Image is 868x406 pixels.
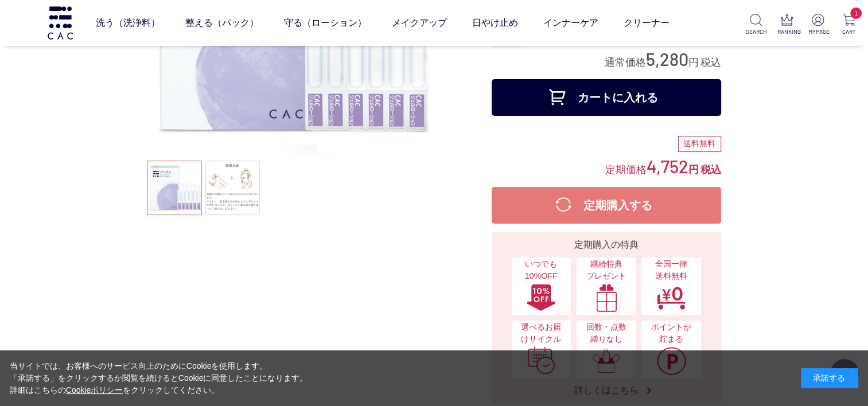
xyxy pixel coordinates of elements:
a: メイクアップ [391,7,446,39]
img: いつでも10%OFF [526,283,556,312]
span: 税込 [700,57,721,68]
p: MYPAGE [808,28,828,36]
span: 定期価格 [605,163,647,175]
span: ポイントが貯まる [647,321,695,346]
span: 回数・点数縛りなし [582,321,630,346]
div: 当サイトでは、お客様へのサービス向上のためにCookieを使用します。 「承諾する」をクリックするか閲覧を続けるとCookieに同意したことになります。 詳細はこちらの をクリックしてください。 [10,360,308,396]
span: 税込 [700,164,721,175]
a: MYPAGE [808,14,828,36]
a: Cookieポリシー [66,385,123,395]
span: 4,752 [647,155,688,177]
span: 5,280 [646,48,688,69]
span: 通常価格 [605,57,646,68]
span: いつでも10%OFF [517,258,565,283]
span: 円 [688,57,699,68]
img: ポイントが貯まる [656,346,686,375]
a: 1 CART [839,14,859,36]
img: 選べるお届けサイクル [526,346,556,375]
span: 選べるお届けサイクル [517,321,565,346]
span: 円 [688,164,699,175]
a: RANKING [777,14,797,36]
span: 継続特典 プレゼント [582,258,630,283]
a: 整える（パック） [185,7,258,39]
img: 回数・点数縛りなし [591,346,621,375]
a: 守る（ローション） [283,7,366,39]
button: カートに入れる [492,79,721,116]
img: logo [46,6,75,39]
button: 定期購入する [492,187,721,224]
img: 全国一律送料無料 [656,283,686,312]
p: RANKING [777,28,797,36]
div: 承諾する [801,368,858,388]
a: クリーナー [623,7,669,39]
div: 定期購入の特典 [496,238,717,252]
a: 洗う（洗浄料） [95,7,159,39]
span: 1 [850,7,862,19]
p: CART [839,28,859,36]
div: 送料無料 [678,136,721,152]
a: SEARCH [746,14,766,36]
img: 継続特典プレゼント [591,283,621,312]
a: 定期購入の特典 いつでも10%OFFいつでも10%OFF 継続特典プレゼント継続特典プレゼント 全国一律送料無料全国一律送料無料 選べるお届けサイクル選べるお届けサイクル 回数・点数縛りなし回数... [492,232,721,403]
span: 全国一律 送料無料 [647,258,695,283]
p: SEARCH [746,28,766,36]
a: インナーケア [543,7,598,39]
a: 日やけ止め [472,7,517,39]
